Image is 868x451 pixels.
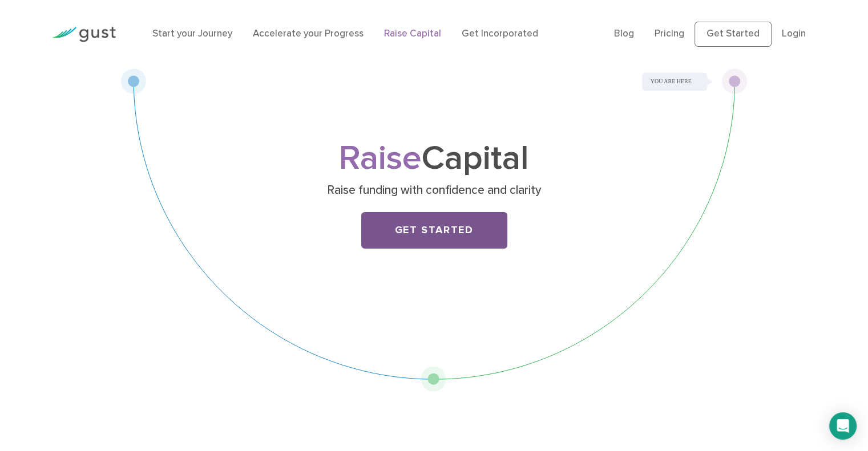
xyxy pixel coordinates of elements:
img: Gust Logo [52,27,116,42]
h1: Capital [209,143,660,174]
a: Get Incorporated [462,28,538,39]
a: Get Started [361,212,507,249]
div: Open Intercom Messenger [829,412,857,440]
span: Raise [339,138,422,178]
p: Raise funding with confidence and clarity [213,182,655,198]
a: Login [782,28,806,39]
a: Get Started [695,22,772,47]
a: Pricing [655,28,684,39]
a: Raise Capital [384,28,441,39]
a: Accelerate your Progress [253,28,364,39]
a: Start your Journey [152,28,232,39]
a: Blog [614,28,634,39]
